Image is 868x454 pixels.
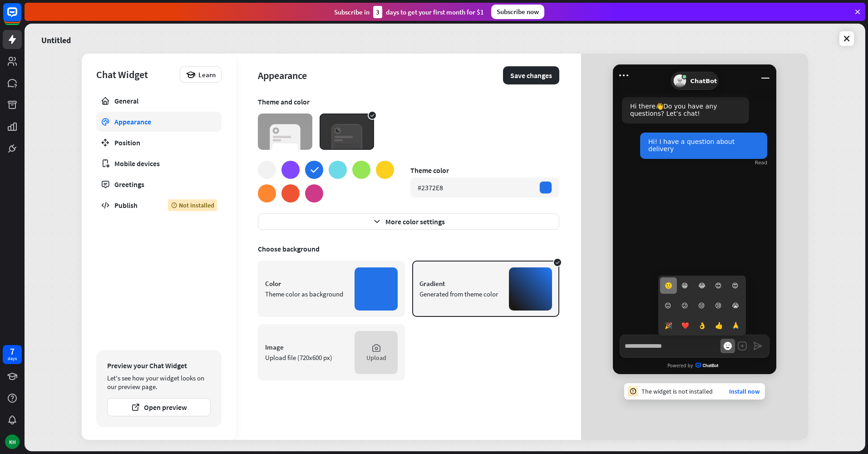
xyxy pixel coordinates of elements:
button: Add an attachment [735,339,750,353]
div: Position [114,138,203,147]
div: Publish [114,201,154,210]
li: insert 😒 [694,297,710,314]
span: ChatBot [695,363,722,369]
span: Learn [198,70,216,79]
a: 7 days [3,345,22,364]
div: 3 [373,6,382,18]
div: Subscribe now [491,5,544,19]
div: Color [265,279,347,288]
li: insert 😕 [677,297,694,314]
li: insert 😭 [727,297,744,314]
div: days [8,355,17,362]
li: insert 👍 [710,317,727,334]
div: Upload [366,354,386,362]
div: General [114,96,203,105]
div: KH [5,434,20,449]
li: insert 🙏 [727,317,744,334]
span: Hi there 👋 Do you have any questions? Let’s chat! [630,103,717,117]
li: insert 😊 [710,277,727,294]
a: Install now [729,387,759,395]
li: insert 😐 [660,297,677,314]
li: insert 😢 [710,297,727,314]
div: Mobile devices [114,159,203,168]
div: Not installed [168,199,217,211]
a: Mobile devices [96,153,222,173]
span: ChatBot [690,78,717,84]
div: Choose background [258,244,559,253]
div: 7 [10,347,15,355]
div: Generated from theme color [419,290,502,298]
a: Publish Not installed [96,195,222,215]
div: #2372E8 [418,183,443,192]
button: Open menu [616,68,631,83]
li: insert 🎉 [660,317,677,334]
li: insert 👌 [694,317,710,334]
div: Appearance [258,69,503,82]
div: Subscribe in days to get your first month for $1 [334,6,484,18]
div: Preview your Chat Widget [107,361,211,370]
ul: emoji picker [658,276,746,336]
a: Untitled [41,29,71,48]
li: insert 😁 [677,277,694,294]
li: insert 🙂 [660,277,677,294]
div: Theme color as background [265,290,347,298]
div: Upload file (720x600 px) [265,353,347,362]
div: Let's see how your widget looks on our preview page. [107,374,211,391]
div: Read [755,160,767,166]
textarea: Write a message… [620,335,769,358]
button: open emoji picker [720,339,735,353]
div: Image [265,343,347,351]
span: Hi! I have a question about delivery [648,138,735,153]
a: Greetings [96,174,222,194]
button: Open LiveChat chat widget [7,4,35,31]
li: insert ❤️ [677,317,694,334]
li: insert 😂 [694,277,710,294]
button: Open preview [107,398,211,416]
span: Powered by [667,363,693,368]
div: Appearance [114,117,203,126]
div: Chat Widget [96,68,175,81]
button: Save changes [503,66,559,84]
div: Theme color [410,166,559,175]
div: The widget is not installed [641,387,713,395]
button: More color settings [258,213,559,230]
a: Position [96,133,222,153]
div: Greetings [114,180,203,189]
button: Send a message [750,339,765,353]
button: Minimize window [758,68,773,83]
div: Gradient [419,279,502,288]
a: General [96,91,222,111]
a: Appearance [96,112,222,132]
a: Powered byChatBot [613,359,776,372]
li: insert 😍 [727,277,744,294]
div: ChatBot [671,72,719,90]
div: Theme and color [258,97,559,106]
